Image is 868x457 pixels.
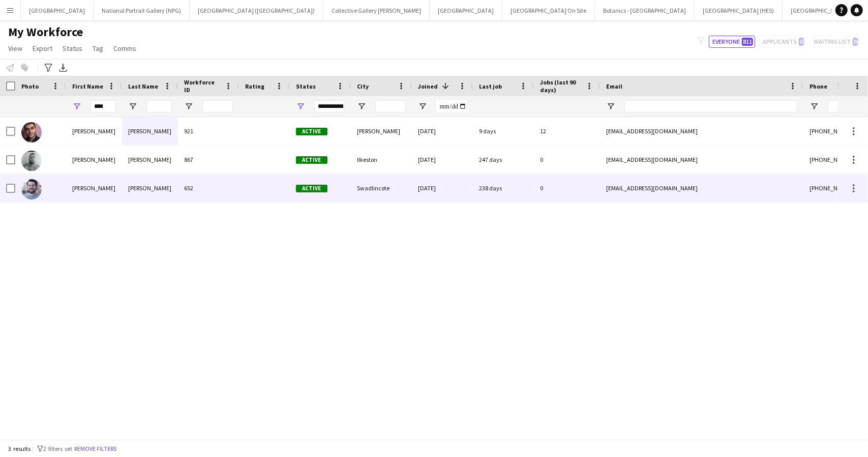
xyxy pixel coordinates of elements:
[202,100,233,112] input: Workforce ID Filter Input
[72,82,103,90] span: First Name
[122,146,178,174] div: [PERSON_NAME]
[695,1,783,20] button: [GEOGRAPHIC_DATA] (HES)
[323,1,430,20] button: Collective Gallery [PERSON_NAME]
[606,102,615,111] button: Open Filter Menu
[296,128,327,135] span: Active
[810,82,827,90] span: Phone
[21,82,39,90] span: Photo
[357,82,369,90] span: City
[534,174,600,202] div: 0
[109,42,140,55] a: Comms
[436,100,467,112] input: Joined Filter Input
[412,174,473,202] div: [DATE]
[742,38,753,46] span: 811
[178,117,239,145] div: 921
[58,42,86,55] a: Status
[63,44,82,53] span: Status
[8,44,22,53] span: View
[534,146,600,174] div: 0
[128,82,158,90] span: Last Name
[122,174,178,202] div: [PERSON_NAME]
[21,151,42,171] img: Ross Lawson
[600,117,803,145] div: [EMAIL_ADDRESS][DOMAIN_NAME]
[94,1,190,20] button: National Portrait Gallery (NPG)
[479,82,502,90] span: Last job
[128,102,137,111] button: Open Filter Menu
[245,82,264,90] span: Rating
[42,62,54,74] app-action-btn: Advanced filters
[28,42,56,55] a: Export
[72,443,118,454] button: Remove filters
[296,82,316,90] span: Status
[357,102,366,111] button: Open Filter Menu
[122,117,178,145] div: [PERSON_NAME]
[296,102,305,111] button: Open Filter Menu
[375,100,406,112] input: City Filter Input
[418,102,427,111] button: Open Filter Menu
[473,174,534,202] div: 238 days
[600,174,803,202] div: [EMAIL_ADDRESS][DOMAIN_NAME]
[43,445,72,452] span: 2 filters set
[595,1,695,20] button: Botanics - [GEOGRAPHIC_DATA]
[351,117,412,145] div: [PERSON_NAME]
[534,117,600,145] div: 12
[430,1,502,20] button: [GEOGRAPHIC_DATA]
[473,117,534,145] div: 9 days
[606,82,622,90] span: Email
[66,117,122,145] div: [PERSON_NAME]
[502,1,595,20] button: [GEOGRAPHIC_DATA] On Site
[178,146,239,174] div: 867
[57,62,69,74] app-action-btn: Export XLSX
[88,42,107,55] a: Tag
[190,1,323,20] button: [GEOGRAPHIC_DATA] ([GEOGRAPHIC_DATA])
[8,24,83,40] span: My Workforce
[33,44,52,53] span: Export
[91,100,116,112] input: First Name Filter Input
[412,117,473,145] div: [DATE]
[473,146,534,174] div: 247 days
[178,174,239,202] div: 652
[296,156,327,164] span: Active
[412,146,473,174] div: [DATE]
[113,44,136,53] span: Comms
[709,36,755,48] button: Everyone811
[21,1,94,20] button: [GEOGRAPHIC_DATA]
[624,100,797,112] input: Email Filter Input
[4,42,26,55] a: View
[66,174,122,202] div: [PERSON_NAME]
[184,102,193,111] button: Open Filter Menu
[296,185,327,192] span: Active
[21,179,42,199] img: Ross Harris
[72,102,81,111] button: Open Filter Menu
[146,100,172,112] input: Last Name Filter Input
[351,174,412,202] div: Swadlincote
[540,78,582,94] span: Jobs (last 90 days)
[93,44,103,53] span: Tag
[351,146,412,174] div: Ilkeston
[66,146,122,174] div: [PERSON_NAME]
[184,78,221,94] span: Workforce ID
[600,146,803,174] div: [EMAIL_ADDRESS][DOMAIN_NAME]
[21,122,42,142] img: Ross Jamieson
[810,102,819,111] button: Open Filter Menu
[418,82,438,90] span: Joined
